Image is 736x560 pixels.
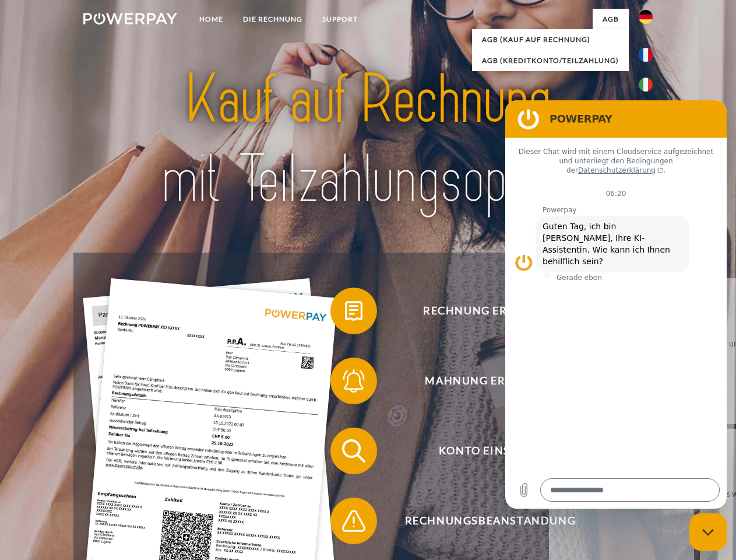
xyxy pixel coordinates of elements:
img: de [639,10,653,24]
span: Rechnungsbeanstandung [347,498,633,544]
a: DIE RECHNUNG [233,9,312,30]
img: qb_bell.svg [339,366,368,395]
button: Mahnung erhalten? [330,358,633,404]
img: qb_search.svg [339,436,368,466]
span: Konto einsehen [347,428,633,474]
iframe: Schaltfläche zum Öffnen des Messaging-Fensters; Konversation läuft [689,513,727,551]
span: Rechnung erhalten? [347,288,633,334]
img: qb_bill.svg [339,296,368,325]
a: SUPPORT [312,9,368,30]
img: logo-powerpay-white.svg [83,13,177,24]
button: Konto einsehen [330,428,633,474]
button: Rechnung erhalten? [330,288,633,334]
a: AGB (Kauf auf Rechnung) [472,29,629,50]
span: Mahnung erhalten? [347,358,633,404]
img: it [639,78,653,92]
a: AGB (Kreditkonto/Teilzahlung) [472,50,629,71]
a: agb [593,9,629,30]
img: qb_warning.svg [339,506,368,535]
a: Home [189,9,233,30]
img: title-powerpay_de.svg [111,56,625,223]
img: fr [639,48,653,62]
iframe: Messaging-Fenster [505,100,727,509]
button: Rechnungsbeanstandung [330,498,633,544]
